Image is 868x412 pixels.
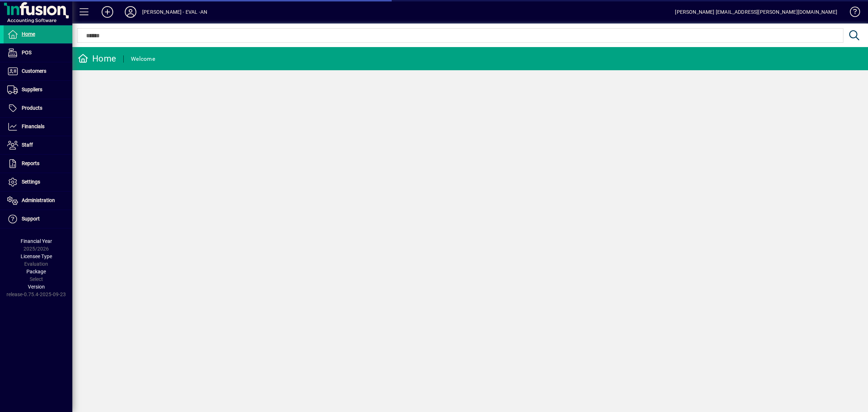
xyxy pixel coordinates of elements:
[22,87,42,92] span: Suppliers
[28,284,45,290] span: Version
[4,210,72,228] a: Support
[22,179,40,185] span: Settings
[4,155,72,173] a: Reports
[131,53,155,65] div: Welcome
[4,192,72,210] a: Administration
[4,44,72,62] a: POS
[21,253,52,259] span: Licensee Type
[844,1,859,25] a: Knowledge Base
[22,50,31,55] span: POS
[22,68,46,74] span: Customers
[4,173,72,191] a: Settings
[22,123,44,129] span: Financials
[142,6,207,18] div: [PERSON_NAME] - EVAL -AN
[21,238,52,244] span: Financial Year
[22,160,39,166] span: Reports
[22,105,42,111] span: Products
[22,31,35,37] span: Home
[4,62,72,80] a: Customers
[26,269,46,274] span: Package
[4,99,72,117] a: Products
[78,53,116,64] div: Home
[22,197,55,203] span: Administration
[22,216,40,222] span: Support
[96,5,119,18] button: Add
[4,118,72,136] a: Financials
[4,136,72,154] a: Staff
[119,5,142,18] button: Profile
[22,142,33,148] span: Staff
[675,6,837,18] div: [PERSON_NAME] [EMAIL_ADDRESS][PERSON_NAME][DOMAIN_NAME]
[4,81,72,99] a: Suppliers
